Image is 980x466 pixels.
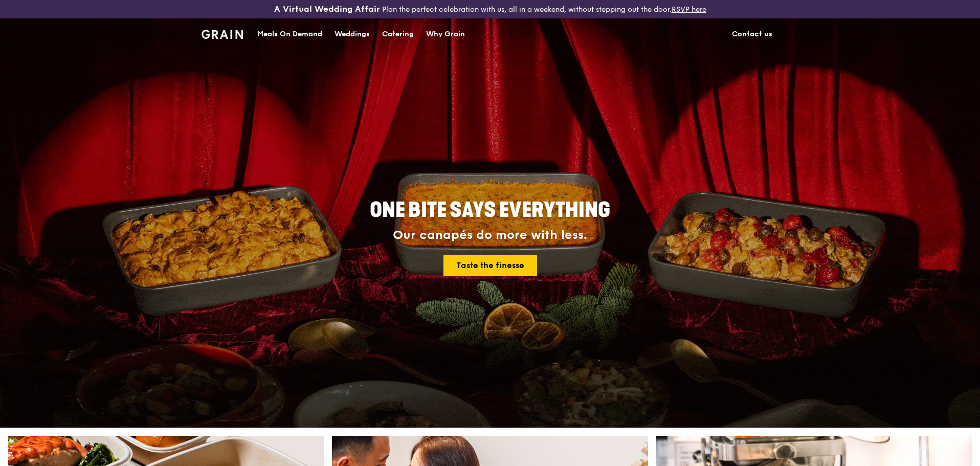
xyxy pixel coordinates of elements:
a: Taste the finesse [443,255,537,276]
span: ONE BITE SAYS EVERYTHING [370,198,610,223]
a: Weddings [328,19,376,50]
a: Catering [376,19,420,50]
div: Weddings [335,19,370,50]
a: GrainGrain [202,18,243,49]
div: Meals On Demand [257,19,322,50]
h3: A Virtual Wedding Affair [274,4,380,14]
img: Grain [202,30,243,39]
div: Plan the perfect celebration with us, all in a weekend, without stepping out the door. [195,4,785,14]
div: Catering [382,19,414,50]
div: Why Grain [426,19,465,50]
a: Contact us [726,19,778,50]
a: Why Grain [420,19,471,50]
a: RSVP here [672,5,706,14]
div: Our canapés do more with less. [306,228,674,242]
